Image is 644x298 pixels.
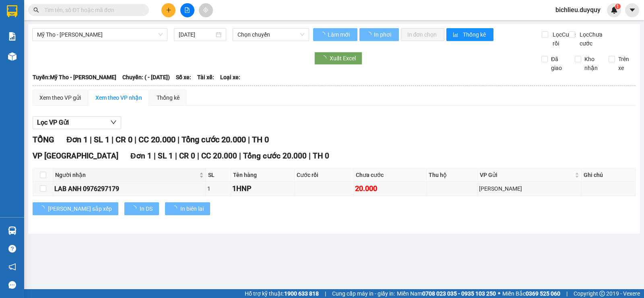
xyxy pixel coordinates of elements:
span: VP [GEOGRAPHIC_DATA] [33,151,118,160]
span: message [8,281,16,289]
span: CR 0 [179,151,195,160]
img: warehouse-icon [8,52,17,61]
span: search [33,7,39,13]
span: Số xe: [176,73,191,82]
span: TH 0 [313,151,329,160]
span: | [325,289,326,298]
span: Thống kê [463,30,487,39]
span: | [111,135,114,144]
img: warehouse-icon [8,226,17,235]
button: Lọc VP Gửi [33,116,121,129]
span: file-add [184,7,190,13]
span: Loại xe: [220,73,240,82]
span: loading [171,206,180,211]
button: file-add [180,3,194,17]
td: Vĩnh Kim [478,182,582,196]
span: Tổng cước 20.000 [243,151,307,160]
span: | [566,289,568,298]
span: SL 1 [158,151,173,160]
span: In phơi [374,30,392,39]
span: loading [39,206,48,211]
input: Tìm tên, số ĐT hoặc mã đơn [44,6,139,14]
th: Ghi chú [582,169,636,182]
span: | [175,151,177,160]
span: | [197,151,199,160]
div: Thống kê [157,93,180,102]
button: In đơn chọn [401,28,445,41]
span: down [110,119,117,125]
div: 20.000 [355,183,425,194]
span: loading [321,55,330,61]
span: In DS [140,204,153,213]
button: Làm mới [313,28,357,41]
span: Lọc VP Gửi [37,117,69,127]
span: loading [366,32,373,37]
span: Đã giao [548,55,569,72]
span: Đơn 1 [66,135,88,144]
button: Xuất Excel [314,52,362,65]
strong: 1900 633 818 [284,290,319,297]
strong: 0369 525 060 [526,290,560,297]
span: | [239,151,241,160]
span: | [134,135,136,144]
div: [PERSON_NAME] [479,184,580,193]
span: loading [320,32,326,37]
span: CR 0 [116,135,132,144]
span: SL 1 [94,135,109,144]
span: Làm mới [328,30,351,39]
span: Miền Bắc [502,289,560,298]
sup: 1 [615,4,621,9]
button: In DS [124,202,159,215]
span: | [309,151,311,160]
span: TH 0 [252,135,269,144]
button: caret-down [625,3,639,17]
span: Mỹ Tho - Hồ Chí Minh [37,29,163,41]
img: logo-vxr [7,5,17,17]
span: 1 [616,4,619,9]
span: | [90,135,92,144]
span: TỔNG [33,135,54,144]
span: Lọc Chưa cước [576,30,609,48]
span: Kho nhận [581,55,602,72]
span: VP Gửi [480,171,573,179]
div: LAB ANH 0976297179 [54,184,204,194]
span: notification [8,263,16,271]
span: loading [131,206,140,211]
span: | [154,151,156,160]
div: 1 [207,184,229,193]
th: Cước rồi [295,169,354,182]
span: question-circle [8,245,16,253]
button: bar-chartThống kê [446,28,493,41]
input: 11/08/2025 [179,30,215,39]
span: [PERSON_NAME] sắp xếp [48,204,112,213]
span: | [248,135,250,144]
span: Chuyến: ( - [DATE]) [122,73,170,82]
button: plus [161,3,175,17]
th: Chưa cước [354,169,427,182]
th: Thu hộ [427,169,478,182]
span: Người nhận [55,171,198,179]
span: bar-chart [453,32,460,38]
button: aim [199,3,213,17]
button: In biên lai [165,202,210,215]
th: Tên hàng [231,169,295,182]
span: Miền Nam [397,289,496,298]
div: Xem theo VP nhận [95,93,142,102]
div: 1HNP [232,183,293,194]
span: | [178,135,180,144]
img: icon-new-feature [611,6,618,14]
span: Xuất Excel [330,54,356,63]
span: copyright [599,291,605,296]
span: Trên xe [615,55,636,72]
span: plus [166,7,171,13]
span: Hỗ trợ kỹ thuật: [245,289,319,298]
span: aim [203,7,208,13]
span: Tài xế: [197,73,214,82]
div: Xem theo VP gửi [39,93,81,102]
span: Cung cấp máy in - giấy in: [332,289,395,298]
button: [PERSON_NAME] sắp xếp [33,202,118,215]
span: Tổng cước 20.000 [182,135,246,144]
span: Chọn chuyến [237,29,304,41]
span: In biên lai [180,204,204,213]
span: CC 20.000 [201,151,237,160]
